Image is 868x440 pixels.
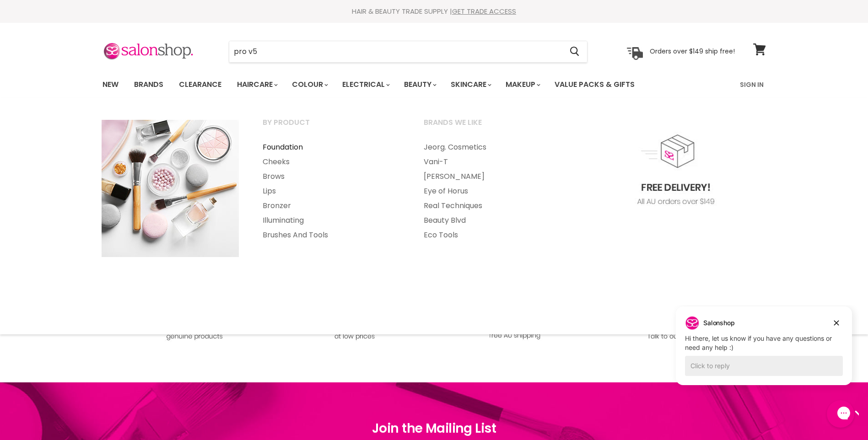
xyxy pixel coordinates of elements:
a: Illuminating [251,213,410,228]
a: Brushes And Tools [251,228,410,242]
a: Beauty [397,75,442,94]
a: Brows [251,169,410,184]
ul: Main menu [251,140,410,242]
a: Electrical [335,75,395,94]
form: Product [229,41,588,63]
a: Beauty Blvd [412,213,571,228]
a: Colour [285,75,334,94]
a: Lips [251,184,410,199]
a: Clearance [172,75,228,94]
iframe: Gorgias live chat messenger [822,397,859,431]
a: GET TRADE ACCESS [452,6,516,16]
a: Real Techniques [412,199,571,213]
a: Brands we like [412,115,571,138]
a: By Product [251,115,410,138]
iframe: Gorgias live chat campaigns [669,305,859,399]
p: Orders over $149 ship free! [650,47,735,55]
a: [PERSON_NAME] [412,169,571,184]
a: New [96,75,125,94]
ul: Main menu [96,71,688,98]
a: Brands [127,75,170,94]
a: Eye of Horus [412,184,571,199]
a: Jeorg. Cosmetics [412,140,571,155]
ul: Main menu [412,140,571,242]
a: Value Packs & Gifts [548,75,642,94]
a: Foundation [251,140,410,155]
a: Cheeks [251,155,410,169]
a: Eco Tools [412,228,571,242]
div: HAIR & BEAUTY TRADE SUPPLY | [91,7,777,16]
input: Search [229,41,563,62]
a: Vani-T [412,155,571,169]
a: Skincare [444,75,497,94]
a: Bronzer [251,199,410,213]
a: Haircare [230,75,283,94]
h1: Join the Mailing List [269,419,599,438]
nav: Main [91,71,777,98]
a: Makeup [499,75,546,94]
a: Sign In [734,75,769,94]
button: Search [563,41,587,62]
